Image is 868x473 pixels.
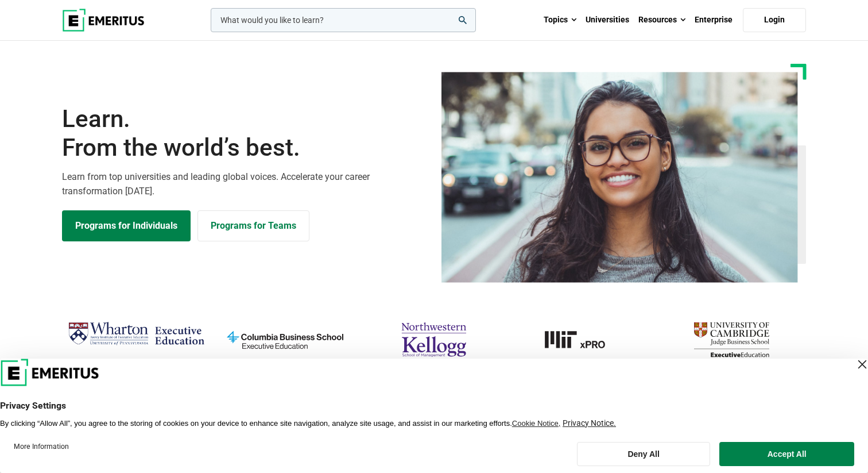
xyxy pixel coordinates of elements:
[62,133,427,162] span: From the world’s best.
[62,210,191,241] a: Explore Programs
[68,317,205,351] img: Wharton Executive Education
[197,210,309,241] a: Explore for Business
[62,105,427,163] h1: Learn.
[663,317,800,362] img: cambridge-judge-business-school
[743,8,806,32] a: Login
[62,170,427,199] p: Learn from top universities and leading global voices. Accelerate your career transformation [DATE].
[211,8,476,32] input: woocommerce-product-search-field-0
[441,72,798,283] img: Learn from the world's best
[216,317,354,362] img: columbia-business-school
[514,317,652,362] img: MIT xPRO
[365,317,502,362] img: northwestern-kellogg
[514,317,652,362] a: MIT-xPRO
